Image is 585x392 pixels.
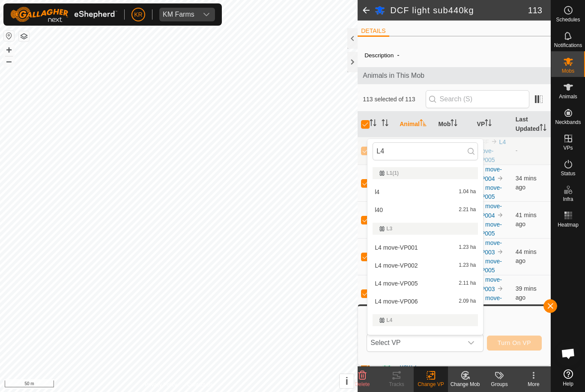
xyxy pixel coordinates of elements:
[414,380,448,388] div: Change VP
[562,68,574,74] span: Mobs
[375,189,379,195] span: l4
[482,380,516,388] div: Groups
[367,201,483,218] li: l40
[497,248,504,255] img: to
[382,121,388,127] p-sorticon: Activate to sort
[477,139,506,163] a: L4 move-VP005
[134,10,142,19] span: KR
[561,171,575,176] span: Status
[485,121,492,127] p-sorticon: Activate to sort
[563,381,573,386] span: Help
[448,380,482,388] div: Change Mob
[474,112,512,137] th: VP
[379,226,471,231] div: L3
[555,120,581,125] span: Neckbands
[367,257,483,274] li: L4 move-VP002
[498,339,531,346] span: Turn On VP
[497,212,504,218] img: to
[375,262,418,268] span: L4 move-VP002
[375,280,418,286] span: L4 move-VP005
[145,381,177,389] a: Privacy Policy
[516,212,537,227] span: 10 Oct 2025 at 11:12 am
[358,27,389,37] li: DETAILS
[340,374,354,388] button: i
[497,175,504,182] img: to
[477,221,502,237] a: L4 move-VP005
[367,239,483,256] li: L4 move-VP001
[10,7,117,22] img: Gallagher Logo
[459,189,476,195] span: 1.04 ha
[551,366,585,390] a: Help
[4,56,14,66] button: –
[4,31,14,41] button: Reset Map
[477,258,502,274] a: L4 move-VP005
[355,381,370,387] span: Delete
[497,285,504,292] img: to
[367,164,483,383] ul: Option List
[451,121,457,127] p-sorticon: Activate to sort
[459,207,476,213] span: 2.21 ha
[364,52,394,59] label: Description
[563,197,573,202] span: Infra
[516,248,537,264] span: 10 Oct 2025 at 11:09 am
[512,112,551,137] th: Last Updated
[373,142,478,160] input: Search
[375,207,383,213] span: l40
[198,8,215,21] div: dropdown trigger
[528,4,542,17] span: 113
[459,280,476,286] span: 2.11 ha
[491,138,498,145] img: to
[477,166,502,182] a: L4 move-VP004
[558,222,579,227] span: Heatmap
[563,145,573,150] span: VPs
[556,17,580,22] span: Schedules
[463,334,480,351] div: dropdown trigger
[379,318,471,323] div: L4
[4,45,14,55] button: +
[19,31,29,41] button: Map Layers
[540,125,546,132] p-sorticon: Activate to sort
[516,285,537,301] span: 10 Oct 2025 at 11:14 am
[516,147,518,154] span: -
[516,380,551,388] div: More
[159,8,198,21] span: KM Farms
[420,121,427,127] p-sorticon: Activate to sort
[367,293,483,310] li: L4 move-VP006
[382,360,392,371] img: returning on
[379,380,414,388] div: Tracks
[554,43,582,48] span: Notifications
[477,295,502,310] a: L4 move-VP005
[559,94,577,99] span: Animals
[367,330,483,348] li: L4 move-VP003
[370,121,376,127] p-sorticon: Activate to sort
[163,11,194,18] div: KM Farms
[477,239,502,256] a: L4 move-VP003
[477,203,502,219] a: L4 move-VP004
[459,245,476,251] span: 1.23 ha
[363,71,546,81] span: Animals in This Mob
[367,275,483,292] li: L4 move-VP005
[396,112,435,137] th: Animal
[187,381,212,389] a: Contact Us
[367,334,462,351] span: Select VP
[345,375,348,387] span: i
[555,341,581,366] div: Open chat
[516,175,537,191] span: 10 Oct 2025 at 11:19 am
[394,48,403,62] span: -
[379,171,471,176] div: L1(1)
[459,298,476,304] span: 2.09 ha
[459,262,476,268] span: 1.23 ha
[487,336,542,351] button: Turn On VP
[477,276,502,292] a: L4 move-VP003
[375,245,418,251] span: L4 move-VP001
[477,350,502,366] a: L4 move-VP004
[390,5,528,15] h2: DCF light sub440kg
[375,298,418,304] span: L4 move-VP006
[426,90,529,108] input: Search (S)
[477,184,502,200] a: L4 move-VP005
[363,95,425,104] span: 113 selected of 113
[435,112,473,137] th: Mob
[367,183,483,200] li: l4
